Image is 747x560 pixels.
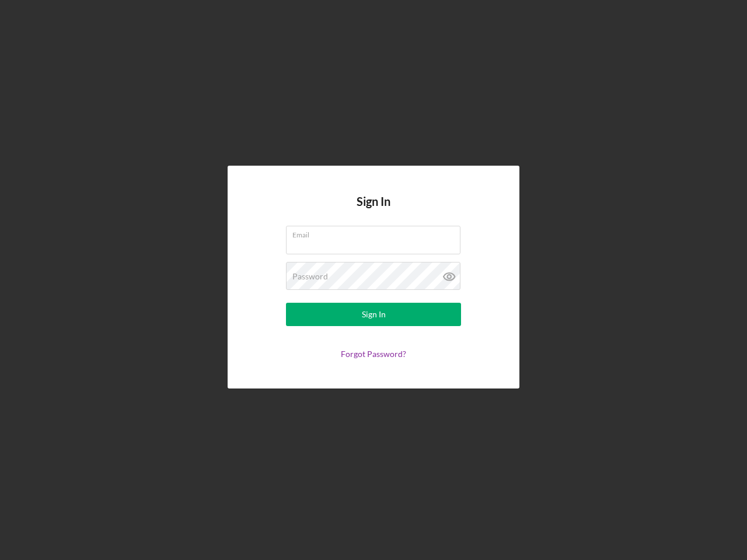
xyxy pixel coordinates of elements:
div: Sign In [362,303,386,326]
h4: Sign In [357,195,390,226]
a: Forgot Password? [341,349,406,359]
label: Password [292,272,328,281]
button: Sign In [286,303,461,326]
label: Email [292,226,460,239]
